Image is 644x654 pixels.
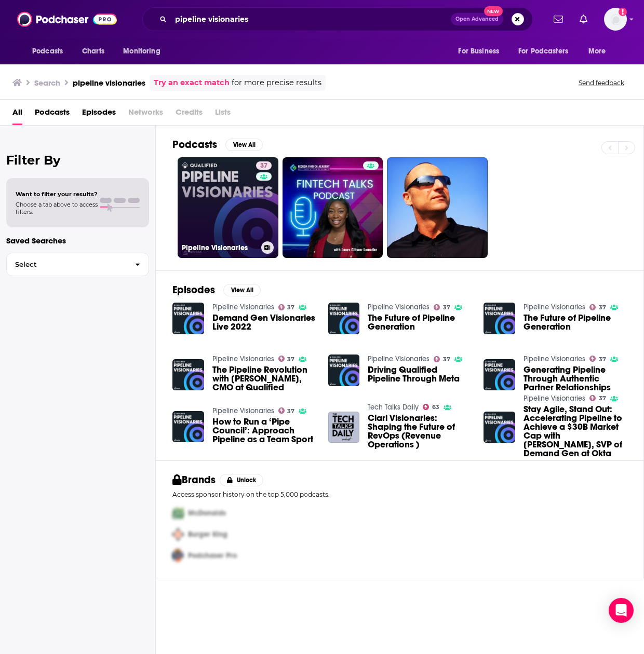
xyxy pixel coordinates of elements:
span: 37 [287,409,294,414]
a: Pipeline Visionaries [524,394,585,403]
img: Second Pro Logo [168,524,188,545]
a: 37 [434,356,450,362]
span: For Business [458,44,499,59]
span: 37 [599,357,606,362]
a: Charts [75,42,111,61]
a: 37Pipeline Visionaries [178,157,278,258]
a: Demand Gen Visionaries Live 2022 [212,314,316,331]
a: All [12,104,22,125]
a: Pipeline Visionaries [524,303,585,311]
h3: pipeline visionaries [73,78,145,88]
img: Demand Gen Visionaries Live 2022 [172,303,204,334]
a: Clari Visionaries: Shaping the Future of RevOps (Revenue Operations ) [368,414,471,449]
span: 37 [599,396,606,401]
span: Charts [82,44,104,59]
span: Monitoring [123,44,160,59]
h3: Search [34,78,60,88]
a: 37 [589,304,606,310]
img: Third Pro Logo [168,545,188,566]
a: The Future of Pipeline Generation [368,314,471,331]
a: EpisodesView All [172,283,261,296]
a: Pipeline Visionaries [524,355,585,363]
a: Pipeline Visionaries [212,406,274,415]
a: 37 [434,304,450,310]
img: Podchaser - Follow, Share and Rate Podcasts [17,9,117,29]
a: Pipeline Visionaries [212,355,274,363]
a: Episodes [82,104,116,125]
span: Select [7,261,127,268]
img: The Pipeline Revolution with Maura McCormick Rivera, CMO at Qualified [172,359,204,391]
button: open menu [25,42,76,61]
img: Stay Agile, Stand Out: Accelerating Pipeline to Achieve a $30B Market Cap with Len Fischer, SVP o... [484,412,515,443]
span: Want to filter your results? [16,190,98,198]
a: 37 [278,304,295,310]
img: Generating Pipeline Through Authentic Partner Relationships [484,359,515,391]
h2: Episodes [172,283,215,296]
div: Open Intercom Messenger [609,598,634,623]
button: Send feedback [575,78,627,87]
p: Access sponsor history on the top 5,000 podcasts. [172,491,627,498]
span: Stay Agile, Stand Out: Accelerating Pipeline to Achieve a $30B Market Cap with [PERSON_NAME], SVP... [524,405,627,458]
button: View All [223,284,261,296]
div: Search podcasts, credits, & more... [142,7,533,31]
button: Show profile menu [604,8,627,31]
a: Driving Qualified Pipeline Through Meta [368,365,471,383]
h2: Podcasts [172,138,217,151]
a: Try an exact match [154,77,230,89]
button: Open AdvancedNew [451,13,503,25]
span: Choose a tab above to access filters. [16,201,98,215]
a: Podcasts [35,104,70,125]
button: Unlock [220,474,264,486]
span: 37 [443,305,450,310]
span: Credits [176,104,203,125]
button: Select [6,253,149,276]
a: Show notifications dropdown [575,10,592,28]
span: 37 [260,161,267,171]
a: Show notifications dropdown [549,10,567,28]
button: open menu [512,42,583,61]
span: Logged in as mtraynor [604,8,627,31]
span: Lists [215,104,231,125]
a: Clari Visionaries: Shaping the Future of RevOps (Revenue Operations ) [328,412,360,443]
span: New [484,6,503,16]
span: Podcasts [32,44,63,59]
span: More [588,44,606,59]
span: for more precise results [232,77,321,89]
a: Stay Agile, Stand Out: Accelerating Pipeline to Achieve a $30B Market Cap with Len Fischer, SVP o... [524,405,627,458]
img: The Future of Pipeline Generation [484,303,515,334]
a: Pipeline Visionaries [212,303,274,311]
span: McDonalds [188,509,226,517]
span: 63 [432,405,439,410]
a: Driving Qualified Pipeline Through Meta [328,355,360,386]
img: How to Run a ‘Pipe Council’: Approach Pipeline as a Team Sport [172,411,204,443]
a: 63 [423,404,439,410]
a: The Pipeline Revolution with Maura McCormick Rivera, CMO at Qualified [212,365,316,392]
button: open menu [581,42,619,61]
a: Generating Pipeline Through Authentic Partner Relationships [524,365,627,392]
span: For Podcasters [518,44,568,59]
button: View All [225,139,263,151]
p: Saved Searches [6,236,149,246]
a: 37 [278,407,295,414]
svg: Add a profile image [619,8,627,16]
a: How to Run a ‘Pipe Council’: Approach Pipeline as a Team Sport [212,417,316,444]
span: 37 [599,305,606,310]
span: Networks [128,104,163,125]
h2: Filter By [6,153,149,168]
h2: Brands [172,473,216,486]
h3: Pipeline Visionaries [182,243,257,252]
a: PodcastsView All [172,138,263,151]
a: Tech Talks Daily [368,403,419,412]
a: Pipeline Visionaries [368,355,430,363]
